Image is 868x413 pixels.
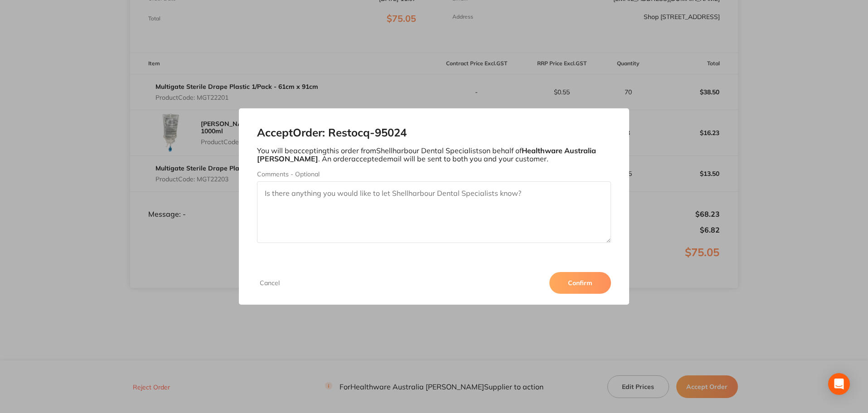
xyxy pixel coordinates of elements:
h2: Accept Order: Restocq- 95024 [257,126,611,139]
label: Comments - Optional [257,170,611,178]
button: Confirm [549,272,611,294]
b: Healthware Australia [PERSON_NAME] [257,146,596,163]
button: Cancel [257,279,282,287]
div: Open Intercom Messenger [828,373,850,395]
p: You will be accepting this order from Shellharbour Dental Specialists on behalf of . An order acc... [257,146,611,163]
